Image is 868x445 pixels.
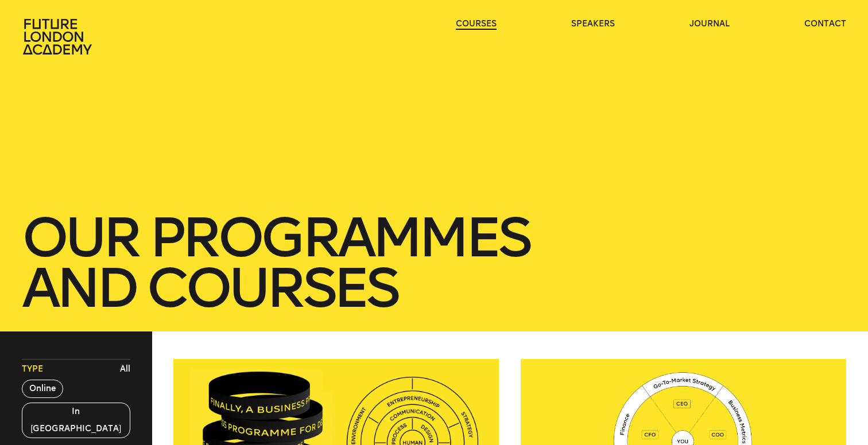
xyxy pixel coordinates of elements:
[689,18,730,30] a: journal
[22,403,130,438] button: In [GEOGRAPHIC_DATA]
[117,361,133,378] button: All
[22,380,63,398] button: Online
[22,212,846,313] h1: our Programmes and courses
[22,364,43,375] span: Type
[804,18,846,30] a: contact
[571,18,615,30] a: speakers
[456,18,497,30] a: courses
